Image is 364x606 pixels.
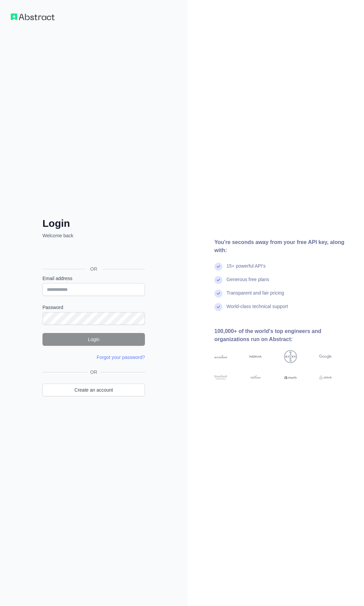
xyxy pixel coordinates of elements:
[42,217,145,230] h2: Login
[42,232,145,239] p: Welcome back
[39,246,147,261] iframe: Sign in with Google Button
[319,374,332,381] img: airbnb
[226,303,288,316] div: World-class technical support
[284,374,297,381] img: shopify
[249,350,262,363] img: nokia
[88,369,100,375] span: OR
[42,304,145,311] label: Password
[214,263,222,271] img: check mark
[214,290,222,298] img: check mark
[226,290,284,303] div: Transparent and fair pricing
[42,384,145,396] a: Create an account
[214,303,222,311] img: check mark
[214,327,353,343] div: 100,000+ of the world's top engineers and organizations run on Abstract:
[284,350,297,363] img: bayer
[319,350,332,363] img: google
[42,275,145,282] label: Email address
[97,355,145,360] a: Forgot your password?
[11,13,55,20] img: Workflow
[249,374,262,381] img: payoneer
[214,374,227,381] img: stanford university
[214,350,227,363] img: accenture
[214,238,353,254] div: You're seconds away from your free API key, along with:
[214,276,222,284] img: check mark
[226,263,266,276] div: 15+ powerful API's
[42,333,145,346] button: Login
[226,276,269,290] div: Generous free plans
[85,266,103,272] span: OR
